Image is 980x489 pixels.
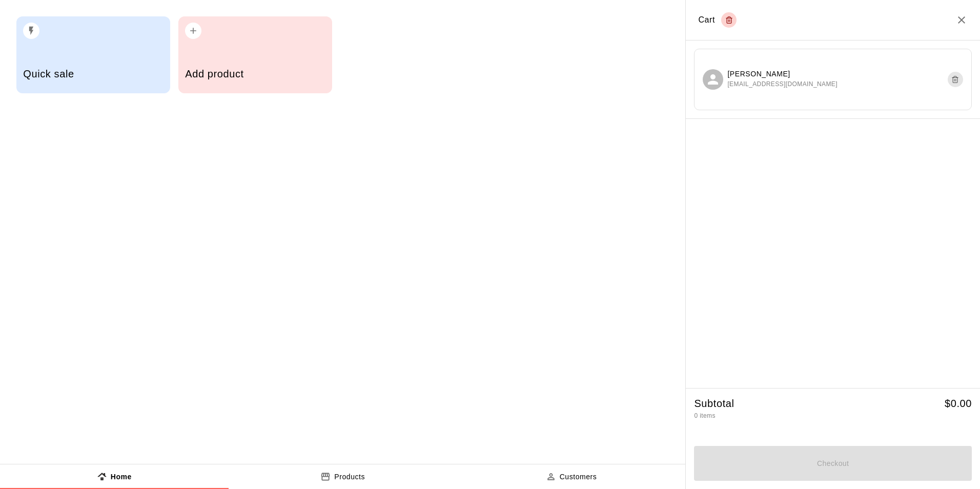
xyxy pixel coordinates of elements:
button: Add product [178,16,332,93]
span: [EMAIL_ADDRESS][DOMAIN_NAME] [727,79,838,90]
h5: Quick sale [23,67,163,81]
div: Cart [698,12,737,28]
p: [PERSON_NAME] [727,69,838,79]
p: Customers [560,472,597,482]
h5: Add product [185,67,325,81]
button: Quick sale [16,16,170,93]
button: Remove customer [948,72,963,87]
p: Products [334,472,365,482]
h5: $ 0.00 [945,397,972,411]
button: Close [955,14,968,26]
button: Empty cart [721,12,737,28]
h5: Subtotal [694,397,734,411]
span: 0 items [694,412,715,419]
p: Home [111,472,132,482]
